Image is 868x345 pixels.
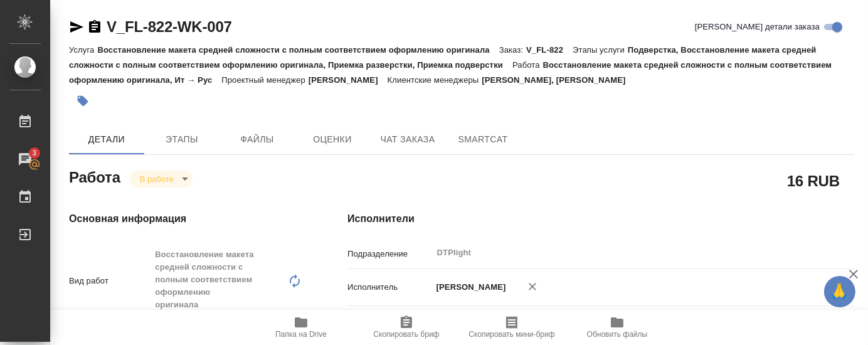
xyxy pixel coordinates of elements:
button: 🙏 [824,276,855,307]
p: V_FL-822 [526,45,573,55]
h2: 16 RUB [787,170,840,191]
h4: Основная информация [69,211,297,226]
span: Детали [77,132,137,147]
h4: Исполнители [347,211,854,226]
p: Вид работ [69,275,150,287]
p: Восстановление макета средней сложности с полным соответствием оформлению оригинала [97,45,499,55]
p: [PERSON_NAME] [309,75,388,85]
span: SmartCat [453,132,513,147]
a: V_FL-822-WK-007 [107,18,232,35]
a: 3 [3,144,47,175]
span: Скопировать мини-бриф [468,330,554,339]
button: Скопировать ссылку [87,19,102,34]
span: Скопировать бриф [373,330,439,339]
p: Проектный менеджер [221,75,308,85]
p: Подразделение [347,248,432,260]
span: 🙏 [829,279,850,305]
span: Папка на Drive [275,330,327,339]
span: Обновить файлы [587,330,648,339]
span: Оценки [302,132,363,147]
p: [PERSON_NAME], [PERSON_NAME] [482,75,635,85]
p: [PERSON_NAME] [432,281,506,294]
p: Услуга [69,45,97,55]
span: Чат заказа [378,132,438,147]
span: [PERSON_NAME] детали заказа [695,21,820,33]
button: Обновить файлы [564,310,670,345]
button: Скопировать бриф [354,310,459,345]
span: 3 [24,147,44,159]
button: Скопировать ссылку для ЯМессенджера [69,19,84,34]
p: Исполнитель [347,281,432,294]
button: Добавить тэг [69,87,97,115]
div: В работе [130,171,193,188]
button: Папка на Drive [248,310,354,345]
span: Файлы [227,132,287,147]
p: Этапы услуги [573,45,628,55]
p: Клиентские менеджеры [388,75,482,85]
button: Удалить исполнителя [519,273,546,300]
p: Заказ: [499,45,526,55]
button: В работе [136,174,177,184]
p: Работа [512,60,543,70]
button: Скопировать мини-бриф [459,310,564,345]
span: Этапы [152,132,212,147]
h2: Работа [69,165,120,188]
